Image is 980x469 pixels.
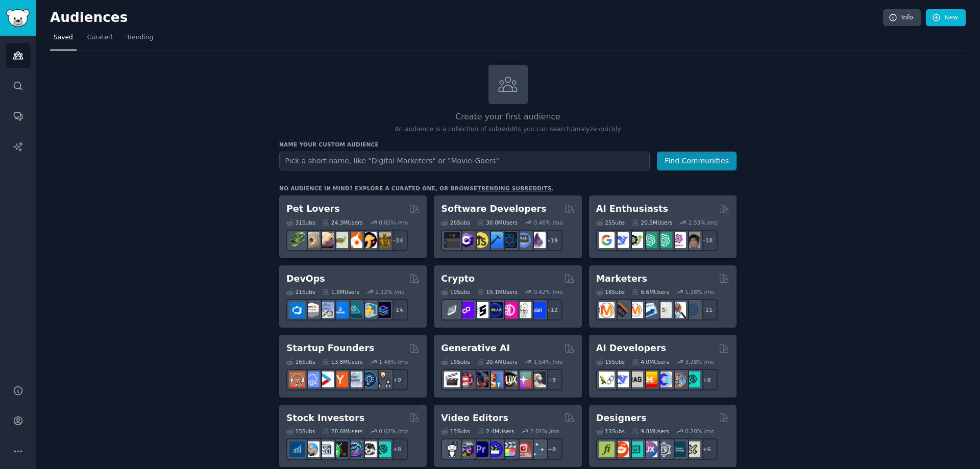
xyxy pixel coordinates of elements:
img: OpenAIDev [670,232,686,248]
img: DeepSeek [613,372,629,387]
img: azuredevops [289,302,305,318]
img: googleads [656,302,672,318]
img: OpenSourceAI [656,372,672,387]
img: UXDesign [642,441,657,457]
img: cockatiel [347,232,362,248]
div: 4.0M Users [632,358,669,365]
div: 2.12 % /mo [376,288,405,295]
img: OnlineMarketing [684,302,700,318]
img: Docker_DevOps [318,302,334,318]
img: premiere [473,441,488,457]
img: AIDevelopersSociety [684,372,700,387]
div: 19 Sub s [441,288,470,295]
button: Find Communities [657,152,737,170]
div: 2.53 % /mo [689,219,718,226]
h2: Pet Lovers [286,203,340,215]
img: postproduction [530,441,546,457]
div: + 9 [386,369,408,390]
img: ethstaker [473,302,488,318]
div: + 14 [386,299,408,320]
img: editors [458,441,474,457]
h2: Startup Founders [286,342,374,355]
img: CryptoNews [516,302,531,318]
img: ballpython [304,232,320,248]
img: UI_Design [627,441,643,457]
h2: Generative AI [441,342,510,355]
img: ArtificalIntelligence [684,232,700,248]
a: Saved [50,30,77,51]
img: DevOpsLinks [332,302,348,318]
img: LangChain [599,372,615,387]
div: + 24 [386,230,408,251]
img: AskMarketing [627,302,643,318]
img: defi_ [530,302,546,318]
div: 26 Sub s [441,219,470,226]
a: Trending [123,30,157,51]
div: 21 Sub s [286,288,315,295]
div: 6.6M Users [632,288,669,295]
img: turtle [332,232,348,248]
img: ethfinance [444,302,460,318]
div: 24.3M Users [322,219,362,226]
img: platformengineering [347,302,362,318]
h2: Stock Investors [286,412,364,425]
img: deepdream [473,372,488,387]
div: 0.46 % /mo [534,219,563,226]
img: ycombinator [332,372,348,387]
a: New [926,9,966,27]
h2: AI Developers [596,342,666,355]
div: + 8 [541,438,562,460]
img: elixir [530,232,546,248]
div: 9.8M Users [632,428,669,435]
img: typography [599,441,615,457]
img: software [444,232,460,248]
div: 19.1M Users [477,288,518,295]
img: userexperience [656,441,672,457]
img: technicalanalysis [375,441,391,457]
span: Curated [87,33,112,42]
div: + 11 [696,299,718,320]
div: 13.8M Users [322,358,362,365]
div: 25 Sub s [596,219,625,226]
img: bigseo [613,302,629,318]
span: Trending [127,33,153,42]
img: UX_Design [684,441,700,457]
div: 0.28 % /mo [685,428,714,435]
h2: Crypto [441,273,475,285]
div: 30.0M Users [477,219,518,226]
img: leopardgeckos [318,232,334,248]
img: iOSProgramming [487,232,503,248]
h2: Software Developers [441,203,546,215]
h2: AI Enthusiasts [596,203,668,215]
img: VideoEditors [487,441,503,457]
img: starryai [516,372,531,387]
img: content_marketing [599,302,615,318]
div: 0.62 % /mo [379,428,408,435]
img: chatgpt_promptDesign [642,232,657,248]
img: web3 [487,302,503,318]
img: Rag [627,372,643,387]
img: indiehackers [347,372,362,387]
div: 28.6M Users [322,428,362,435]
img: StocksAndTrading [347,441,362,457]
img: DeepSeek [613,232,629,248]
img: gopro [444,441,460,457]
div: 20.4M Users [477,358,518,365]
img: aivideo [444,372,460,387]
div: 31 Sub s [286,219,315,226]
img: dividends [289,441,305,457]
div: 0.42 % /mo [534,288,563,295]
h2: Audiences [50,10,883,26]
div: 13 Sub s [596,428,625,435]
div: + 8 [386,438,408,460]
img: DreamBooth [530,372,546,387]
img: learndesign [670,441,686,457]
img: Emailmarketing [642,302,657,318]
img: finalcutpro [501,441,517,457]
img: Forex [318,441,334,457]
div: + 8 [696,369,718,390]
div: 1.6M Users [322,288,359,295]
img: sdforall [487,372,503,387]
div: 1.54 % /mo [534,358,563,365]
img: llmops [670,372,686,387]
